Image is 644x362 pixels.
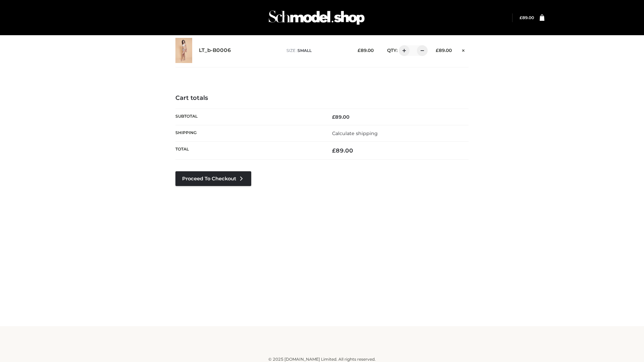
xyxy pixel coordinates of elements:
bdi: 89.00 [332,114,350,120]
p: size : [286,48,347,54]
th: Subtotal [175,109,322,125]
img: Schmodel Admin 964 [266,4,367,31]
th: Total [175,142,322,160]
a: LT_b-B0006 [199,47,231,54]
th: Shipping [175,125,322,141]
span: £ [358,48,361,53]
h4: Cart totals [175,95,469,102]
a: Calculate shipping [332,130,378,136]
bdi: 89.00 [436,48,452,53]
img: LT_b-B0006 - SMALL [175,38,192,63]
a: Remove this item [459,45,469,54]
span: £ [332,114,335,120]
bdi: 89.00 [332,147,353,154]
span: £ [436,48,439,53]
div: QTY: [380,45,425,56]
bdi: 89.00 [520,15,534,20]
span: SMALL [298,48,312,53]
a: £89.00 [520,15,534,20]
span: £ [520,15,522,20]
bdi: 89.00 [358,48,374,53]
span: £ [332,147,336,154]
a: Proceed to Checkout [175,171,251,186]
